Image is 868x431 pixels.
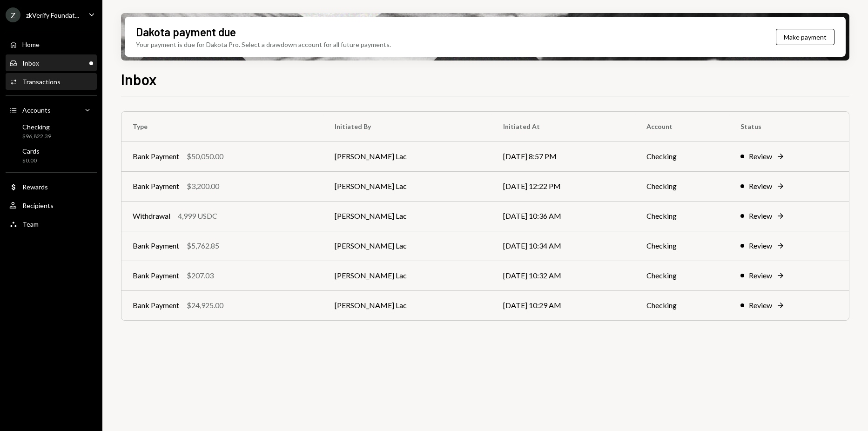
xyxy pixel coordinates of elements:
[133,181,179,192] div: Bank Payment
[6,7,20,22] div: Z
[187,270,214,281] div: $207.03
[22,40,40,48] div: Home
[492,231,636,261] td: [DATE] 10:34 AM
[133,151,179,162] div: Bank Payment
[22,106,51,114] div: Accounts
[133,240,179,251] div: Bank Payment
[178,210,217,222] div: 4,999 USDC
[635,290,729,320] td: Checking
[749,300,772,311] div: Review
[133,270,179,281] div: Bank Payment
[187,240,219,251] div: $5,762.85
[635,141,729,171] td: Checking
[6,144,97,167] a: Cards$0.00
[121,70,157,88] h1: Inbox
[187,181,219,192] div: $3,200.00
[492,171,636,201] td: [DATE] 12:22 PM
[6,101,97,118] a: Accounts
[26,11,79,19] div: zkVerify Foundat...
[136,40,391,49] div: Your payment is due for Dakota Pro. Select a drawdown account for all future payments.
[187,300,223,311] div: $24,925.00
[22,147,40,155] div: Cards
[22,59,39,67] div: Inbox
[6,197,97,214] a: Recipients
[635,201,729,231] td: Checking
[6,120,97,142] a: Checking$96,822.39
[323,201,492,231] td: [PERSON_NAME] Lac
[776,29,834,45] button: Make payment
[635,261,729,290] td: Checking
[749,181,772,192] div: Review
[323,261,492,290] td: [PERSON_NAME] Lac
[323,171,492,201] td: [PERSON_NAME] Lac
[749,210,772,222] div: Review
[6,215,97,232] a: Team
[635,112,729,141] th: Account
[22,202,54,209] div: Recipients
[323,231,492,261] td: [PERSON_NAME] Lac
[133,300,179,311] div: Bank Payment
[22,157,40,165] div: $0.00
[323,141,492,171] td: [PERSON_NAME] Lac
[492,201,636,231] td: [DATE] 10:36 AM
[729,112,849,141] th: Status
[6,73,97,90] a: Transactions
[22,220,39,228] div: Team
[749,240,772,251] div: Review
[492,141,636,171] td: [DATE] 8:57 PM
[22,78,61,86] div: Transactions
[6,178,97,195] a: Rewards
[6,54,97,71] a: Inbox
[22,133,51,141] div: $96,822.39
[22,123,51,131] div: Checking
[635,231,729,261] td: Checking
[6,36,97,53] a: Home
[133,210,170,222] div: Withdrawal
[749,270,772,281] div: Review
[121,112,323,141] th: Type
[492,261,636,290] td: [DATE] 10:32 AM
[749,151,772,162] div: Review
[323,112,492,141] th: Initiated By
[22,183,48,191] div: Rewards
[187,151,223,162] div: $50,050.00
[492,290,636,320] td: [DATE] 10:29 AM
[323,290,492,320] td: [PERSON_NAME] Lac
[635,171,729,201] td: Checking
[492,112,636,141] th: Initiated At
[136,24,236,40] div: Dakota payment due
